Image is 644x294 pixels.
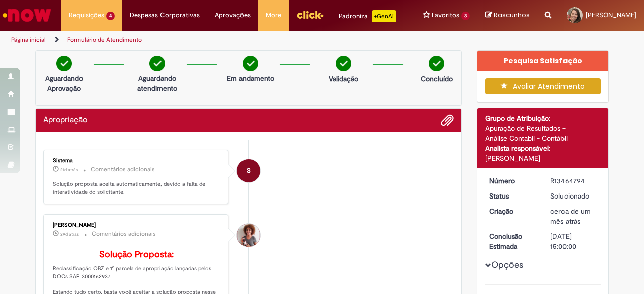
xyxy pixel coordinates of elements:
p: Concluído [421,74,453,84]
ul: Trilhas de página [8,31,422,49]
time: 01/09/2025 10:39:38 [60,231,79,237]
span: Despesas Corporativas [130,10,200,20]
time: 30/08/2025 10:31:15 [550,207,591,226]
span: Aprovações [215,10,251,20]
a: Página inicial [11,36,46,44]
p: Validação [329,74,358,84]
span: 3 [461,12,470,20]
div: [DATE] 15:00:00 [550,231,597,251]
div: R13464794 [550,176,597,186]
span: Requisições [69,10,104,20]
small: Comentários adicionais [92,230,156,238]
div: [PERSON_NAME] [53,222,220,228]
b: Solução Proposta: [99,249,174,260]
div: 30/08/2025 10:31:15 [550,206,597,226]
span: Rascunhos [494,10,530,20]
div: Sistema [53,158,220,164]
img: check-circle-green.png [149,56,165,71]
p: Aguardando Aprovação [40,73,89,93]
p: Aguardando atendimento [133,73,182,93]
button: Adicionar anexos [441,114,454,127]
span: S [247,159,251,183]
img: click_logo_yellow_360x200.png [296,7,324,22]
dt: Status [481,191,543,201]
div: Padroniza [339,10,396,22]
span: cerca de um mês atrás [550,207,591,226]
div: Solucionado [550,191,597,201]
dt: Conclusão Estimada [481,231,543,251]
div: Grupo de Atribuição: [485,113,601,123]
div: Analista responsável: [485,143,601,153]
span: [PERSON_NAME] [586,11,636,19]
small: Comentários adicionais [91,165,155,174]
p: Em andamento [227,73,274,83]
p: +GenAi [372,10,396,22]
span: 4 [106,12,115,20]
button: Avaliar Atendimento [485,78,601,94]
span: More [266,10,281,20]
dt: Criação [481,206,543,216]
img: check-circle-green.png [56,56,72,71]
dt: Número [481,176,543,186]
a: Rascunhos [485,11,530,20]
span: 29d atrás [60,231,79,237]
div: Ester Leal Leandro [237,224,260,247]
time: 08/09/2025 17:39:38 [60,167,78,173]
img: check-circle-green.png [336,56,351,71]
div: Apuração de Resultados - Análise Contabil - Contábil [485,123,601,143]
img: check-circle-green.png [429,56,444,71]
img: ServiceNow [1,5,53,25]
span: Favoritos [432,10,459,20]
div: System [237,159,260,182]
img: check-circle-green.png [243,56,258,71]
span: 21d atrás [60,167,78,173]
div: Pesquisa Satisfação [477,51,609,71]
p: Solução proposta aceita automaticamente, devido a falta de interatividade do solicitante. [53,180,220,196]
div: [PERSON_NAME] [485,153,601,163]
h2: Apropriação Histórico de tíquete [43,116,87,125]
a: Formulário de Atendimento [67,36,142,44]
